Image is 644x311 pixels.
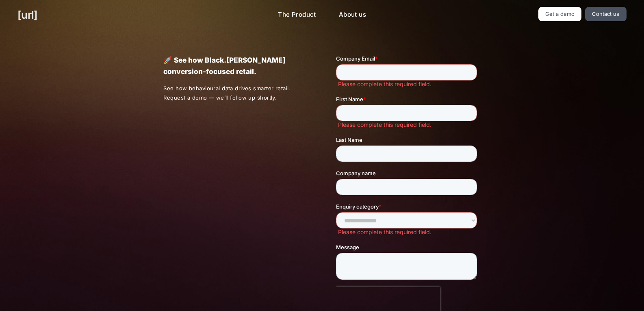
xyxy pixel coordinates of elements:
[271,7,323,23] a: The Product
[163,54,308,77] p: 🚀 See how Black.[PERSON_NAME] conversion-focused retail.
[332,7,373,23] a: About us
[538,7,582,21] a: Get a demo
[17,7,37,23] a: [URL]
[585,7,627,21] a: Contact us
[163,84,308,102] p: See how behavioural data drives smarter retail. Request a demo — we’ll follow up shortly.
